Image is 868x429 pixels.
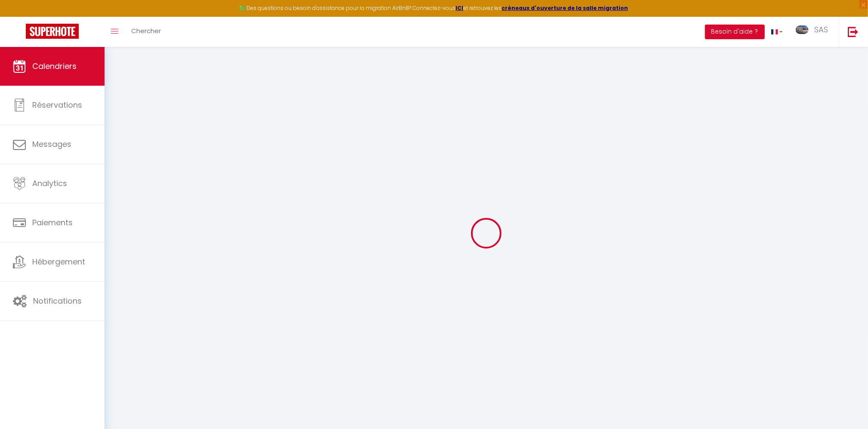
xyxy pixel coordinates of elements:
span: Réservations [32,99,82,110]
span: Notifications [33,295,82,306]
img: Super Booking [26,24,79,39]
button: Besoin d'aide ? [705,25,765,39]
span: Hébergement [32,256,85,267]
iframe: Chat [831,390,862,423]
span: Calendriers [32,61,77,71]
a: créneaux d'ouverture de la salle migration [502,4,628,12]
a: ICI [456,4,464,12]
span: Paiements [32,217,73,228]
img: logout [848,26,859,37]
span: Chercher [131,26,161,35]
button: Ouvrir le widget de chat LiveChat [7,3,33,29]
span: SAS [814,24,828,35]
img: ... [796,25,809,34]
span: Analytics [32,178,67,189]
a: Chercher [125,17,167,47]
a: ... SAS [789,17,839,47]
span: Messages [32,139,71,149]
